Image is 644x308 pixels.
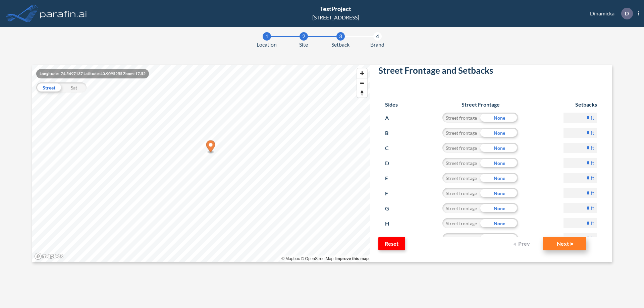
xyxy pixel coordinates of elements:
[36,82,61,93] div: Street
[378,65,604,78] h2: Street Frontage and Setbacks
[591,129,594,136] label: ft
[480,203,518,213] div: None
[563,101,597,108] h6: Setbacks
[331,41,350,49] span: Setback
[385,173,397,184] p: E
[591,160,594,166] label: ft
[442,158,480,168] div: Street frontage
[442,233,480,243] div: Street frontage
[385,143,397,153] p: C
[257,41,277,49] span: Location
[320,5,351,12] span: TestProject
[591,205,594,211] label: ft
[625,10,629,16] p: D
[480,188,518,198] div: None
[385,188,397,199] p: F
[442,188,480,198] div: Street frontage
[357,68,367,78] button: Zoom in
[480,143,518,153] div: None
[442,218,480,228] div: Street frontage
[591,190,594,196] label: ft
[509,237,536,250] button: Prev
[357,88,367,98] button: Reset bearing to north
[335,256,369,261] a: Improve this map
[299,41,308,49] span: Site
[301,256,333,261] a: OpenStreetMap
[591,175,594,181] label: ft
[442,143,480,153] div: Street frontage
[442,113,480,123] div: Street frontage
[312,13,359,21] div: [STREET_ADDRESS]
[442,203,480,213] div: Street frontage
[543,237,586,250] button: Next
[580,8,639,19] div: Dinamicka
[436,101,525,108] h6: Street Frontage
[385,158,397,169] p: D
[480,158,518,168] div: None
[591,114,594,121] label: ft
[61,82,87,93] div: Sat
[281,256,300,261] a: Mapbox
[300,32,308,41] div: 2
[32,65,370,262] canvas: Map
[385,203,397,214] p: G
[480,173,518,183] div: None
[385,218,397,229] p: H
[480,113,518,123] div: None
[357,88,367,98] span: Reset bearing to north
[373,32,382,41] div: 4
[480,218,518,228] div: None
[442,173,480,183] div: Street frontage
[480,128,518,138] div: None
[336,32,345,41] div: 3
[385,113,397,123] p: A
[385,101,398,108] h6: Sides
[206,140,215,154] div: Map marker
[357,78,367,88] span: Zoom out
[34,252,64,260] a: Mapbox homepage
[591,144,594,151] label: ft
[39,7,88,20] img: logo
[480,233,518,243] div: None
[591,235,594,242] label: ft
[370,41,384,49] span: Brand
[36,69,149,78] div: Longitude: -74.5497137 Latitude: 40.9095255 Zoom: 17.52
[442,128,480,138] div: Street frontage
[385,128,397,138] p: B
[378,237,405,250] button: Reset
[263,32,271,41] div: 1
[591,220,594,227] label: ft
[385,233,397,244] p: I
[357,78,367,88] button: Zoom out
